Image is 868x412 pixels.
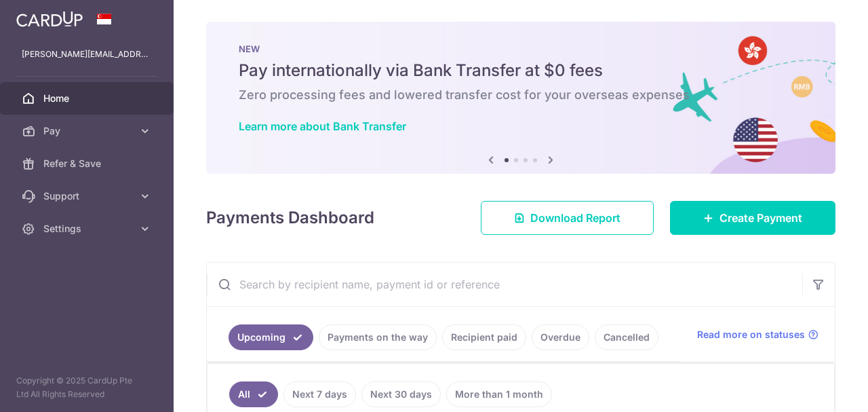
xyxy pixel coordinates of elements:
a: Upcoming [229,324,313,350]
span: Pay [43,124,133,138]
span: Create Payment [719,210,802,226]
a: Next 7 days [283,381,356,407]
span: Read more on statuses [697,328,805,341]
input: Search by recipient name, payment id or reference [207,263,802,306]
img: CardUp [16,11,83,27]
img: Bank transfer banner [206,22,835,174]
a: Cancelled [595,324,658,350]
h4: Payments Dashboard [206,206,374,230]
a: Learn more about Bank Transfer [239,119,406,133]
a: Overdue [532,324,589,350]
span: Refer & Save [43,157,133,170]
a: Recipient paid [442,324,526,350]
span: Settings [43,222,133,236]
span: Home [43,92,133,105]
h6: Zero processing fees and lowered transfer cost for your overseas expenses [239,87,803,103]
p: [PERSON_NAME][EMAIL_ADDRESS][PERSON_NAME][DOMAIN_NAME] [22,48,152,61]
a: More than 1 month [446,381,552,407]
a: Next 30 days [361,381,441,407]
a: Payments on the way [319,324,437,350]
a: All [229,381,278,407]
span: Download Report [530,210,620,226]
a: Download Report [481,201,654,235]
p: NEW [239,43,803,54]
h5: Pay internationally via Bank Transfer at $0 fees [239,60,803,81]
a: Read more on statuses [697,328,818,341]
a: Create Payment [670,201,835,235]
span: Support [43,189,133,203]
